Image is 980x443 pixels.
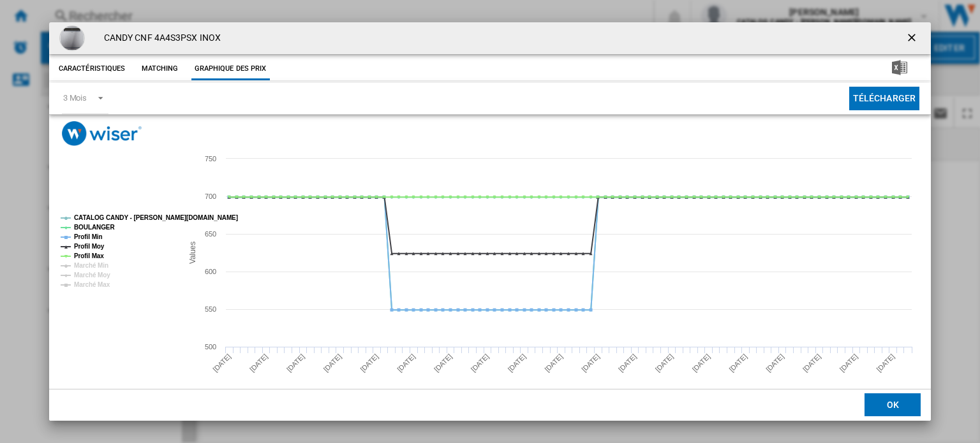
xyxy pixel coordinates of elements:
[506,352,527,374] tspan: [DATE]
[49,22,931,421] md-dialog: Product popup
[801,352,822,374] tspan: [DATE]
[690,352,711,374] tspan: [DATE]
[205,268,216,275] tspan: 600
[838,352,859,374] tspan: [DATE]
[285,352,306,374] tspan: [DATE]
[74,262,108,269] tspan: Marché Min
[892,60,907,75] img: excel-24x24.png
[470,352,491,374] tspan: [DATE]
[875,352,896,374] tspan: [DATE]
[849,87,920,110] button: Télécharger
[727,352,748,374] tspan: [DATE]
[132,57,188,80] button: Matching
[872,57,928,80] button: Télécharger au format Excel
[191,57,270,80] button: Graphique des prix
[98,32,221,45] h4: CANDY CNF 4A4S3PSX INOX
[248,352,269,374] tspan: [DATE]
[62,121,142,146] img: logo_wiser_300x94.png
[205,305,216,313] tspan: 550
[188,242,197,264] tspan: Values
[617,352,638,374] tspan: [DATE]
[205,155,216,163] tspan: 750
[74,224,115,231] tspan: BOULANGER
[74,281,110,288] tspan: Marché Max
[56,57,129,80] button: Caractéristiques
[396,352,417,374] tspan: [DATE]
[359,352,380,374] tspan: [DATE]
[580,352,601,374] tspan: [DATE]
[900,25,926,51] button: getI18NText('BUTTONS.CLOSE_DIALOG')
[433,352,454,374] tspan: [DATE]
[74,252,104,259] tspan: Profil Max
[211,352,232,374] tspan: [DATE]
[74,272,110,279] tspan: Marché Moy
[205,230,216,238] tspan: 650
[865,394,921,417] button: OK
[74,233,103,240] tspan: Profil Min
[322,352,343,374] tspan: [DATE]
[654,352,675,374] tspan: [DATE]
[74,243,105,250] tspan: Profil Moy
[63,93,87,103] div: 3 Mois
[543,352,564,374] tspan: [DATE]
[74,214,238,221] tspan: CATALOG CANDY - [PERSON_NAME][DOMAIN_NAME]
[59,25,85,51] img: 8059019093543_h_f_l_0
[205,192,216,200] tspan: 700
[764,352,785,374] tspan: [DATE]
[905,31,921,47] ng-md-icon: getI18NText('BUTTONS.CLOSE_DIALOG')
[205,343,216,351] tspan: 500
